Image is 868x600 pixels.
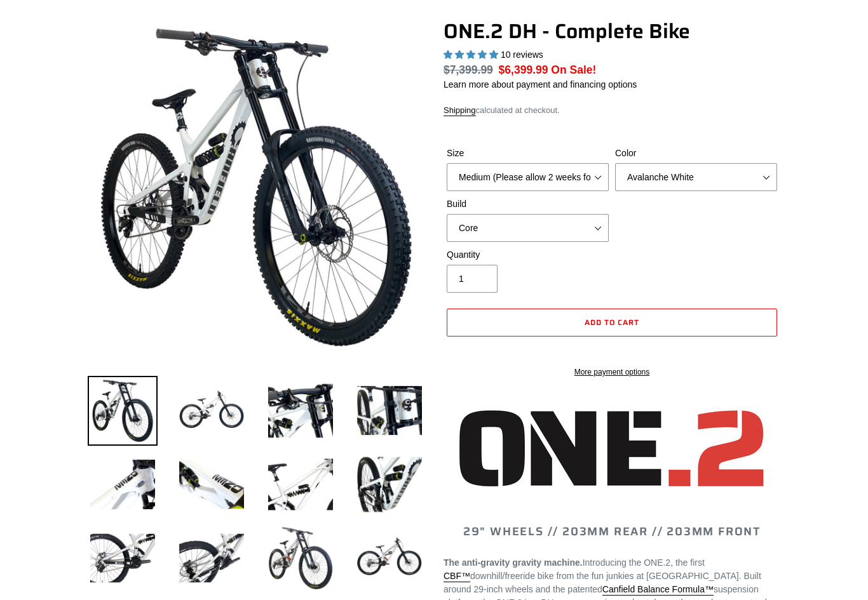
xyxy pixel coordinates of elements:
[266,450,336,519] img: Load image into Gallery viewer, ONE.2 DH - Complete Bike
[447,197,609,211] label: Build
[585,316,639,328] span: Add to cart
[177,450,247,519] img: Load image into Gallery viewer, ONE.2 DH - Complete Bike
[177,376,247,446] img: Load image into Gallery viewer, ONE.2 DH - Complete Bike
[444,557,583,568] strong: The anti-gravity gravity machine.
[444,50,501,60] span: 5.00 stars
[615,147,777,160] label: Color
[444,105,476,116] a: Shipping
[266,376,336,446] img: Load image into Gallery viewer, ONE.2 DH - Complete Bike
[602,584,714,596] a: Canfield Balance Formula™
[444,63,493,76] s: $7,399.99
[88,376,158,446] img: Load image into Gallery viewer, ONE.2 DH - Complete Bike
[355,450,424,519] img: Load image into Gallery viewer, ONE.2 DH - Complete Bike
[444,104,780,117] div: calculated at checkout.
[501,50,543,60] span: 10 reviews
[88,523,158,593] img: Load image into Gallery viewer, ONE.2 DH - Complete Bike
[447,248,609,262] label: Quantity
[444,79,637,90] a: Learn more about payment and financing options
[463,523,761,540] span: 29" WHEELS // 203MM REAR // 203MM FRONT
[90,22,422,353] img: ONE.2 DH - Complete Bike
[447,147,609,160] label: Size
[177,523,247,593] img: Load image into Gallery viewer, ONE.2 DH - Complete Bike
[444,19,780,43] h1: ONE.2 DH - Complete Bike
[551,62,596,78] span: On Sale!
[444,571,470,582] a: CBF™
[88,450,158,519] img: Load image into Gallery viewer, ONE.2 DH - Complete Bike
[266,523,336,593] img: Load image into Gallery viewer, ONE.2 DH - Complete Bike
[499,63,548,76] span: $6,399.99
[447,366,777,378] a: More payment options
[355,523,424,593] img: Load image into Gallery viewer, ONE.2 DH - Complete Bike
[447,309,777,337] button: Add to cart
[355,376,424,446] img: Load image into Gallery viewer, ONE.2 DH - Complete Bike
